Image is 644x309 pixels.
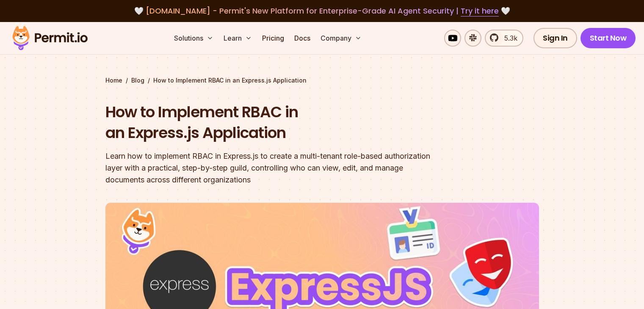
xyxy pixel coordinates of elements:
[580,28,636,48] a: Start Now
[8,24,91,52] img: Permit logo
[485,30,523,47] a: 5.3k
[146,6,499,16] span: [DOMAIN_NAME] - Permit's New Platform for Enterprise-Grade AI Agent Security |
[461,6,499,17] a: Try it here
[317,30,365,47] button: Company
[291,30,314,47] a: Docs
[499,33,517,43] span: 5.3k
[105,150,431,186] div: Learn how to implement RBAC in Express.js to create a multi-tenant role-based authorization layer...
[171,30,217,47] button: Solutions
[533,28,577,48] a: Sign In
[105,102,431,143] h1: How to Implement RBAC in an Express.js Application
[220,30,255,47] button: Learn
[259,30,287,47] a: Pricing
[131,76,144,85] a: Blog
[20,5,624,17] div: 🤍 🤍
[105,76,539,85] div: / /
[105,76,122,85] a: Home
